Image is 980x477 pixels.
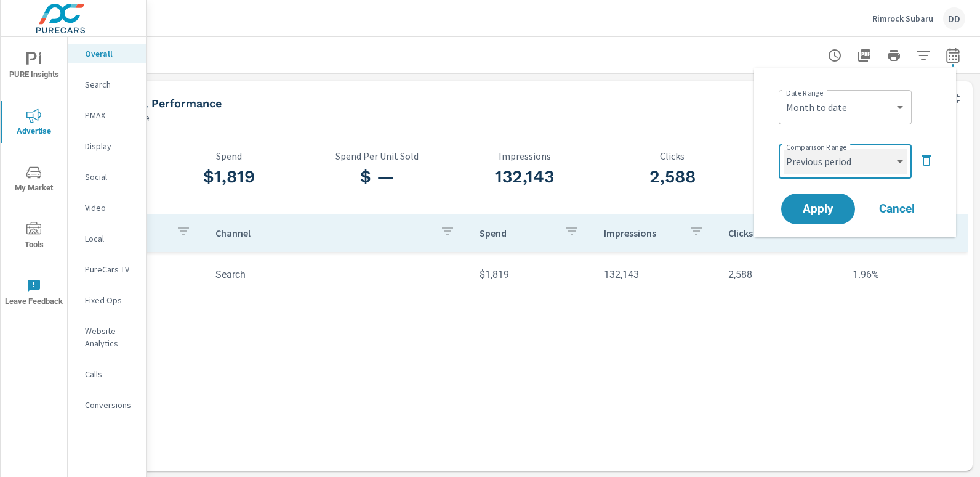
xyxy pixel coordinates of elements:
h3: 1.96% [746,166,894,187]
h3: 2,588 [598,166,746,187]
h3: $1,819 [155,166,303,187]
td: 2,588 [718,259,843,290]
p: Spend [155,150,303,161]
p: Overall [85,47,136,60]
div: Search [68,75,146,94]
p: Clicks [598,150,746,161]
p: Spend [480,227,555,239]
p: Social [85,171,136,183]
p: PureCars TV [85,263,136,275]
div: Conversions [68,396,146,414]
span: Tools [4,222,63,252]
div: Fixed Ops [68,291,146,309]
p: Channel [215,227,430,239]
h5: Paid Media Performance [89,97,222,110]
p: Impressions [604,227,679,239]
p: Local [85,232,136,245]
td: 1.96% [843,259,967,290]
h3: 132,143 [451,166,598,187]
p: Video [85,202,136,214]
span: Apply [793,203,843,214]
p: Calls [85,368,136,380]
p: Search [85,78,136,91]
div: PMAX [68,106,146,124]
td: $1,819 [470,259,594,290]
div: Local [68,229,146,248]
p: Fixed Ops [85,294,136,306]
td: Search [206,259,470,290]
h3: $ — [303,166,451,187]
p: PMAX [85,109,136,121]
button: Apply Filters [911,43,936,68]
td: 132,143 [594,259,718,290]
div: DD [943,7,965,30]
span: Leave Feedback [4,279,63,309]
div: Calls [68,365,146,383]
p: Conversions [85,399,136,411]
button: Apply [781,194,855,224]
span: Advertise [4,108,63,139]
div: PureCars TV [68,260,146,279]
div: Display [68,137,146,155]
div: Overall [68,44,146,63]
button: Select Date Range [941,43,965,68]
span: PURE Insights [4,52,63,82]
p: Spend Per Unit Sold [303,150,451,161]
p: Website Analytics [85,325,136,349]
span: Cancel [872,203,922,214]
span: My Market [4,165,63,195]
p: Display [85,140,136,152]
div: Video [68,198,146,217]
p: Impressions [451,150,598,161]
button: Cancel [860,194,934,224]
button: "Export Report to PDF" [852,43,877,68]
p: CTR [746,150,894,161]
div: Website Analytics [68,322,146,353]
button: Print Report [882,43,906,68]
div: Social [68,168,146,186]
div: nav menu [1,37,67,320]
p: Rimrock Subaru [872,13,933,24]
p: Clicks [728,227,803,239]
